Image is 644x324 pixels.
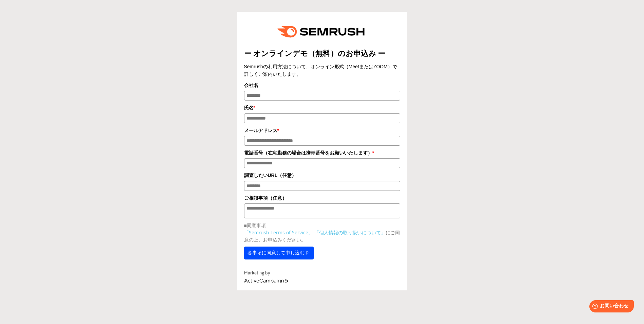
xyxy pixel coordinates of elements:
label: 氏名 [244,104,400,111]
div: Semrushの利用方法について、オンライン形式（MeetまたはZOOM）で詳しくご案内いたします。 [244,63,400,78]
label: 調査したいURL（任意） [244,172,400,179]
img: image [273,19,372,45]
label: 電話番号（在宅勤務の場合は携帯番号をお願いいたします） [244,149,400,157]
label: メールアドレス [244,127,400,134]
label: 会社名 [244,82,400,89]
div: Marketing by [244,270,400,277]
p: にご同意の上、お申込みください。 [244,229,400,243]
button: 各事項に同意して申し込む ▷ [244,247,314,259]
a: 「Semrush Terms of Service」 [244,229,313,236]
a: 「個人情報の取り扱いについて」 [314,229,386,236]
h2: ー オンラインデモ（無料）のお申込み ー [244,48,400,59]
p: ■同意事項 [244,222,400,229]
label: ご相談事項（任意） [244,194,400,202]
iframe: Help widget launcher [584,298,637,317]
